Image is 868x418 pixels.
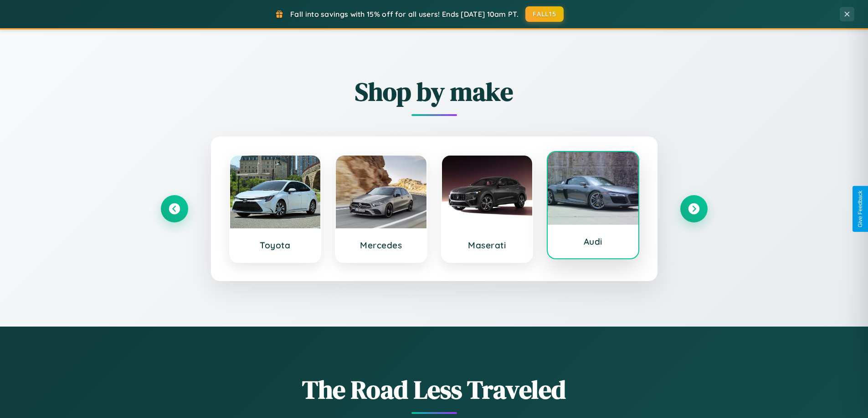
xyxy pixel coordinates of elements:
h1: The Road Less Traveled [161,372,708,407]
button: FALL15 [525,6,564,22]
div: Give Feedback [857,191,863,227]
span: Fall into savings with 15% off for all users! Ends [DATE] 10am PT. [290,10,519,19]
h3: Maserati [451,240,524,251]
h3: Mercedes [345,240,417,251]
h3: Toyota [239,240,312,251]
h2: Shop by make [161,74,708,109]
h3: Audi [557,236,629,247]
